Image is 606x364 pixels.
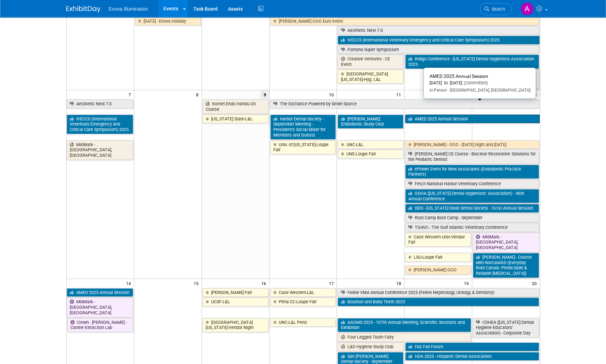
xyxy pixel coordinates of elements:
a: Fontona Super Symposium [338,45,539,54]
a: LSU-Loupe Fair [405,253,471,262]
a: AMED 2025 Annual Session [67,288,133,297]
a: MidMark - [GEOGRAPHIC_DATA], [GEOGRAPHIC_DATA] [473,233,539,252]
a: UNC-L&L [338,140,403,149]
div: [DATE] to [DATE] [429,80,530,86]
a: Komet Endo Hands-On Course [203,99,268,114]
a: ePower Event for New Associates (Endodontic Practice Partners) [405,165,539,179]
span: 9 [260,90,269,99]
a: GDHA ([US_STATE] Dental Hygienists’ Association) - 96th Annual Conference [405,189,539,203]
a: Aesthetic Next 7.0 [338,26,539,35]
span: 16 [261,279,269,287]
a: CDHEA ([US_STATE] Dental Hygiene Educators’ Association) - Corporate Day [473,318,539,338]
span: Enova Illumination [109,6,148,12]
span: 11 [396,90,404,99]
a: AAOMS 2025 - 107th Annual Meeting, Scientific Sessions and Exhibition [338,318,471,332]
a: [PERSON_NAME] Endodontic Study Club [338,115,403,129]
span: 19 [463,279,472,287]
a: Root Camp Boot Camp - September [405,213,539,222]
span: In-Person [429,88,447,93]
a: [DATE] - Enova Holiday [135,17,201,26]
span: AMED 2025 Annual Session [429,73,488,79]
span: 7 [128,90,134,99]
a: UNC-L&L Perio [270,318,336,327]
span: 10 [328,90,336,99]
span: Search [489,7,505,12]
a: IVECCS (International Veterinary Emergency and Critical Care Symposium) 2025 [67,115,133,134]
span: (Committed) [462,80,488,85]
a: UCSF-L&L [203,297,268,306]
a: [PERSON_NAME] OOO Euro event [270,17,539,26]
a: [PERSON_NAME] CE Course - Bioclear Restorative Solutions for the Pediatric Dentist [405,150,539,164]
a: Bourbon and Baby Teeth 2025 [338,297,539,306]
a: Creative Ventures - CE Event [338,55,403,69]
a: [PERSON_NAME] - OOO - [DATE] night and [DATE] [405,140,539,149]
a: Aesthetic Next 7.0 [67,99,133,108]
a: TGAVC - The Gulf Atlantic Veterinary Conference [405,223,539,232]
a: IVECCS (International Veterinary Emergency and Critical Care Symposium) 2025 [338,36,539,45]
a: [GEOGRAPHIC_DATA][US_STATE]-Vendor Night [203,318,268,332]
a: Indigo Conference - [US_STATE] Dental Hygienists Association 2025 [405,55,539,69]
img: ExhibitDay [66,6,101,13]
a: Pima CC-Loupe Fair [270,297,336,306]
span: 14 [125,279,134,287]
a: Fetch National Harbor Veterinary Conference [405,179,539,188]
span: 15 [193,279,202,287]
a: FAE Fall Forum [405,342,539,351]
span: [GEOGRAPHIC_DATA], [GEOGRAPHIC_DATA] [447,88,530,93]
a: [GEOGRAPHIC_DATA][US_STATE]-Hyg. L&L [338,70,403,84]
a: [PERSON_NAME] Fair [203,288,268,297]
span: 17 [328,279,336,287]
a: AMED 2025 Annual Session [405,115,539,124]
a: The Exchance Powered by Smile Source [270,99,539,108]
span: 20 [531,279,540,287]
a: [US_STATE] State-L&L [203,115,268,124]
a: Case Western-L&L [270,288,336,297]
a: Four Legged Tooth Fairy [338,333,471,342]
a: MidMark - [GEOGRAPHIC_DATA], [GEOGRAPHIC_DATA] [67,140,133,160]
img: Abby Nelson [521,2,534,15]
a: Feline VMA Annual Conference 2025 (Feline Nephrology, Urology, & Dentistry) [338,288,539,297]
a: Univ. of [US_STATE]-Loupe Fair [270,140,336,154]
a: Harbor Dental Society - September Meeting - President’s Social Mixer for Members and Guests [270,115,336,140]
a: Crown - [PERSON_NAME] - Canine Extraction Lab [67,318,133,332]
a: Case Western Univ-Vendor Fair [405,233,471,247]
a: ISDS - [US_STATE] State Dental Society - 161st Annual Session [405,204,539,213]
span: 18 [396,279,404,287]
a: UNE-Loupe Fair [338,150,403,158]
a: HDA 2025 - Hispanic Dental Association [405,352,539,361]
span: 8 [195,90,202,99]
a: Search [480,3,512,15]
a: [PERSON_NAME] - Course with NorCalAGD (Everyday Root Canals: Predictable & Reliable [MEDICAL_DATA]) [473,253,539,278]
a: [PERSON_NAME] OOO [405,266,471,274]
a: L&D Hygiene Study Club [338,342,403,351]
a: MidMark - [GEOGRAPHIC_DATA], [GEOGRAPHIC_DATA] [67,297,133,317]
